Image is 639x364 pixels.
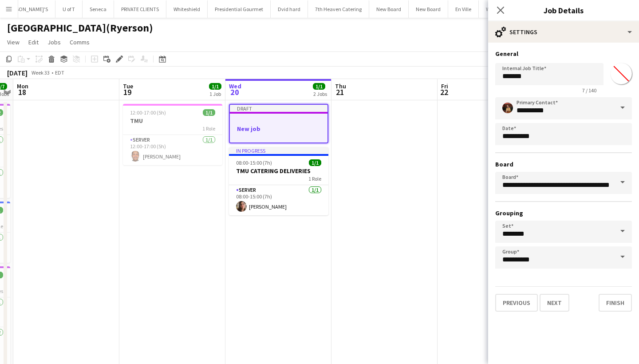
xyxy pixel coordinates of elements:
[229,147,328,154] div: In progress
[123,135,222,165] app-card-role: SERVER1/112:00-17:00 (5h)[PERSON_NAME]
[335,82,346,90] span: Thu
[495,160,632,168] h3: Board
[208,0,271,18] button: Presidential Gourmet
[448,0,479,18] button: En Ville
[55,69,64,76] div: EDT
[83,0,114,18] button: Seneca
[122,87,133,97] span: 19
[230,105,327,112] div: Draft
[313,91,327,97] div: 2 Jobs
[29,69,51,76] span: Week 33
[229,147,328,215] app-job-card: In progress08:00-15:00 (7h)1/1TMU CATERING DELIVERIES1 RoleSERVER1/108:00-15:00 (7h)[PERSON_NAME]
[309,159,321,166] span: 1/1
[70,38,90,46] span: Comms
[441,82,448,90] span: Fri
[229,104,328,143] app-job-card: DraftNew job
[308,175,321,182] span: 1 Role
[479,0,542,18] button: Willow Springs Winery
[495,209,632,217] h3: Grouping
[313,83,325,90] span: 1/1
[495,50,632,58] h3: General
[55,0,83,18] button: U of T
[44,36,64,48] a: Jobs
[123,104,222,165] app-job-card: 12:00-17:00 (5h)1/1TMU1 RoleSERVER1/112:00-17:00 (5h)[PERSON_NAME]
[488,21,639,43] div: Settings
[66,36,93,48] a: Comms
[308,0,369,18] button: 7th Heaven Catering
[123,117,222,125] h3: TMU
[440,87,448,97] span: 22
[47,38,61,46] span: Jobs
[495,294,538,312] button: Previous
[209,91,221,97] div: 1 Job
[271,0,308,18] button: Dvid hard
[209,83,221,90] span: 1/1
[236,159,272,166] span: 08:00-15:00 (7h)
[114,0,166,18] button: PRIVATE CLIENTS
[203,109,215,116] span: 1/1
[230,125,327,133] h3: New job
[130,109,166,116] span: 12:00-17:00 (5h)
[28,38,39,46] span: Edit
[488,4,639,16] h3: Job Details
[25,36,42,48] a: Edit
[17,82,28,90] span: Mon
[4,36,23,48] a: View
[599,294,632,312] button: Finish
[202,125,215,132] span: 1 Role
[7,21,153,35] h1: [GEOGRAPHIC_DATA](Ryerson)
[229,185,328,215] app-card-role: SERVER1/108:00-15:00 (7h)[PERSON_NAME]
[334,87,346,97] span: 21
[575,87,603,94] span: 7 / 140
[7,68,28,77] div: [DATE]
[229,82,241,90] span: Wed
[166,0,208,18] button: Whiteshield
[7,38,20,46] span: View
[228,87,241,97] span: 20
[229,167,328,175] h3: TMU CATERING DELIVERIES
[409,0,448,18] button: New Board
[369,0,409,18] button: New Board
[16,87,28,97] span: 18
[123,82,133,90] span: Tue
[540,294,569,312] button: Next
